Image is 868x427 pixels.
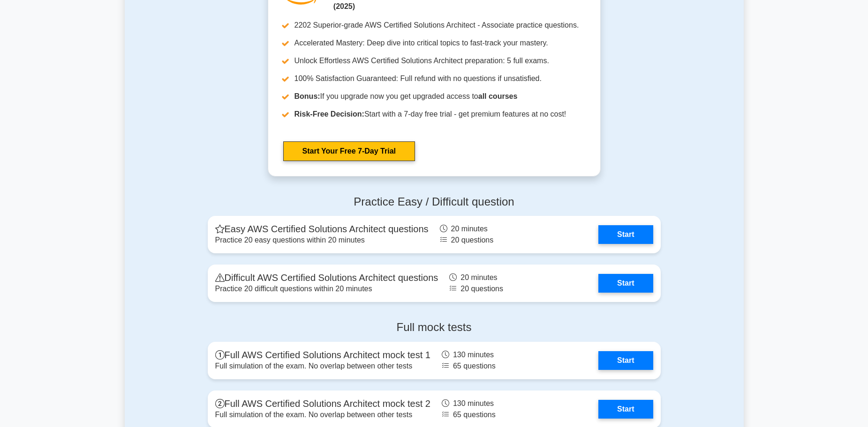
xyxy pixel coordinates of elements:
[208,321,661,334] h4: Full mock tests
[598,274,653,293] a: Start
[208,195,661,209] h4: Practice Easy / Difficult question
[598,225,653,244] a: Start
[598,400,653,419] a: Start
[283,141,415,161] a: Start Your Free 7-Day Trial
[598,351,653,370] a: Start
